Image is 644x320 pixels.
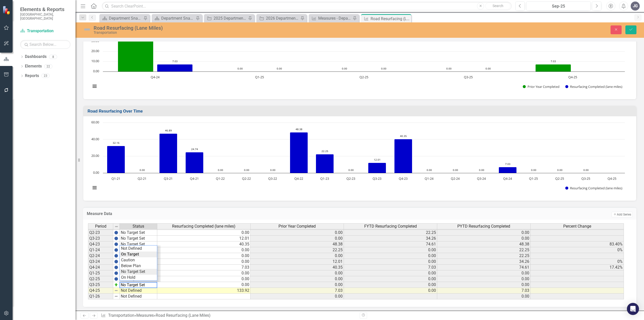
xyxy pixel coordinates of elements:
strong: On Target [121,252,139,257]
text: 0.00 [583,168,589,172]
td: 22.25 [251,247,344,253]
text: 0.00 [342,67,347,70]
text: 0.00 [93,170,99,175]
td: Q4-25 [88,288,113,294]
text: Q1-23 [320,176,329,181]
img: BgCOk07PiH71IgAAAABJRU5ErkJggg== [114,260,118,264]
td: Q1-26 [88,294,113,299]
a: Transportation [108,313,134,318]
button: Show Resurfacing Completed (lane miles) [565,84,623,89]
input: Search ClearPoint... [102,2,512,11]
td: Q2-23 [88,230,113,236]
td: 0.00 [251,230,344,236]
td: 0.00 [344,247,437,253]
button: Show Resurfacing Completed (lane miles) [565,186,623,190]
text: Q1-22 [216,176,225,181]
td: Q1-24 [88,247,113,253]
path: Q4-22, 48.38. Resurfacing Completed (lane miles). [290,132,308,173]
td: 0.00 [157,247,251,253]
div: Open Intercom Messenger [627,303,639,315]
td: 0.00 [344,282,437,288]
td: 22.25 [344,230,437,236]
text: 0.00 [453,168,458,172]
path: Q4-24, 7.03. Resurfacing Completed (lane miles). [157,64,193,72]
text: Q1-25 [529,176,538,181]
td: Caution [120,257,157,263]
path: Q1-21, 32.16. Resurfacing Completed (lane miles). [107,146,125,173]
td: Not Defined [120,245,157,252]
path: Q1-23, 22.25. Resurfacing Completed (lane miles). [316,154,334,173]
td: 17.42% [531,265,624,270]
text: 12.01 [374,158,381,161]
text: Q1-24 [425,176,434,181]
text: 0.00 [277,67,282,70]
span: Resurfacing Completed (lane miles) [172,224,235,229]
td: 0.00 [344,259,437,265]
span: Elements & Reports [20,6,70,12]
img: BgCOk07PiH71IgAAAABJRU5ErkJggg== [114,231,118,235]
path: Q4-24, 40.35. Prior Year Completed. [118,31,153,72]
text: 7.03 [551,59,556,63]
text: 60.00 [91,120,99,124]
div: Chart. Highcharts interactive chart. [88,19,631,94]
button: View chart menu, Chart [91,184,98,191]
text: 20.00 [91,153,99,158]
td: 40.35 [251,265,344,270]
div: 2025 Department Actions - Monthly Updates ([PERSON_NAME]) [214,15,247,21]
a: Department Snapshot [101,15,142,21]
text: 0.00 [531,168,536,172]
div: Road Resurfacing (Lane Miles) [156,313,211,318]
td: Not Defined [120,294,157,299]
text: 0.00 [244,168,249,172]
text: 0.00 [218,168,223,172]
td: Q3-23 [88,236,113,241]
a: Measures - Department and Divisions [310,15,351,21]
td: 0.00 [251,282,344,288]
text: 7.03 [172,59,178,63]
td: 0.00 [437,236,531,241]
h3: Road Resurfacing Over Time [88,109,634,114]
text: 0.00 [381,67,386,70]
td: 40.35 [157,241,251,247]
text: Q3-21 [164,176,173,181]
div: Department Snapshot [109,15,142,21]
td: 12.01 [157,236,251,241]
path: Q3-21, 46.89. Resurfacing Completed (lane miles). [159,134,177,173]
text: Q4-24 [503,176,512,181]
text: 48.38 [296,127,302,131]
td: 0.00 [157,282,251,288]
text: Q2-25 [359,75,368,79]
img: 8DAGhfEEPCf229AAAAAElFTkSuQmCC [114,294,118,298]
text: Q3-23 [373,176,381,181]
span: Prior Year Completed [278,224,316,229]
div: » » [101,313,356,318]
td: 0.00 [157,270,251,276]
text: Q2-24 [451,176,460,181]
div: 2026 Department Actions - Monthly Updates ([PERSON_NAME]) [266,15,299,21]
a: Reports [25,73,39,79]
td: 0% [531,259,624,265]
img: BgCOk07PiH71IgAAAABJRU5ErkJggg== [114,277,118,281]
text: 46.89 [165,129,172,132]
td: 0.00 [437,282,531,288]
td: 0.00 [344,253,437,259]
img: zOikAAAAAElFTkSuQmCC [114,283,118,287]
div: 22 [44,64,52,68]
td: 74.61 [344,241,437,247]
td: 12.01 [251,259,344,265]
div: 8 [49,55,57,59]
td: Q3-24 [88,259,113,265]
input: Search Below... [20,40,70,49]
svg: Interactive chart [88,19,627,94]
span: Search [493,4,503,8]
path: Q4-23, 40.35. Resurfacing Completed (lane miles). [394,139,412,173]
td: 0.00 [157,230,251,236]
text: Q3-25 [581,176,590,181]
a: Department Snapshot [153,15,194,21]
path: Q3-23, 12.01. Resurfacing Completed (lane miles). [368,163,386,173]
path: Q4-21, 24.74. Resurfacing Completed (lane miles). [186,152,204,173]
td: Q4-23 [88,241,113,247]
td: Q4-24 [88,265,113,270]
div: JG [631,2,640,11]
td: On Hold [120,275,157,280]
